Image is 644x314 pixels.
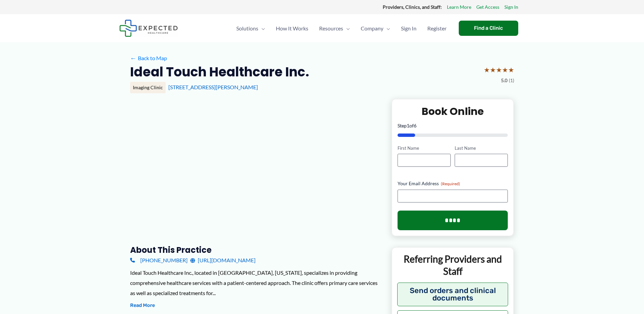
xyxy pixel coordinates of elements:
[422,17,452,40] a: Register
[508,64,514,76] span: ★
[407,123,409,128] span: 1
[398,105,508,118] h2: Book Online
[130,268,381,298] div: Ideal Touch Healthcare Inc., located in [GEOGRAPHIC_DATA], [US_STATE], specializes in providing c...
[441,181,460,186] span: (Required)
[459,21,518,36] a: Find a Clinic
[383,4,442,10] strong: Providers, Clinics, and Staff:
[119,20,178,37] img: Expected Healthcare Logo - side, dark font, small
[130,55,137,61] span: ←
[319,17,343,40] span: Resources
[168,84,258,90] a: [STREET_ADDRESS][PERSON_NAME]
[397,253,508,277] p: Referring Providers and Staff
[231,17,270,40] a: SolutionsMenu Toggle
[501,76,507,85] span: 5.0
[427,17,447,40] span: Register
[484,64,490,76] span: ★
[314,17,355,40] a: ResourcesMenu Toggle
[504,3,518,11] a: Sign In
[258,17,265,40] span: Menu Toggle
[447,3,471,11] a: Learn More
[414,123,416,128] span: 6
[343,17,350,40] span: Menu Toggle
[190,255,256,265] a: [URL][DOMAIN_NAME]
[236,17,258,40] span: Solutions
[398,145,451,151] label: First Name
[401,17,416,40] span: Sign In
[130,255,188,265] a: [PHONE_NUMBER]
[396,17,422,40] a: Sign In
[270,17,314,40] a: How It Works
[355,17,396,40] a: CompanyMenu Toggle
[231,17,452,40] nav: Primary Site Navigation
[130,53,167,63] a: ←Back to Map
[398,180,508,187] label: Your Email Address
[383,17,390,40] span: Menu Toggle
[509,76,514,85] span: (1)
[361,17,383,40] span: Company
[496,64,502,76] span: ★
[130,64,309,80] h2: Ideal Touch Healthcare Inc.
[455,145,508,151] label: Last Name
[130,301,155,310] button: Read More
[490,64,496,76] span: ★
[276,17,308,40] span: How It Works
[130,245,381,255] h3: About this practice
[398,123,508,128] p: Step of
[397,283,508,306] button: Send orders and clinical documents
[130,82,166,93] div: Imaging Clinic
[476,3,499,11] a: Get Access
[502,64,508,76] span: ★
